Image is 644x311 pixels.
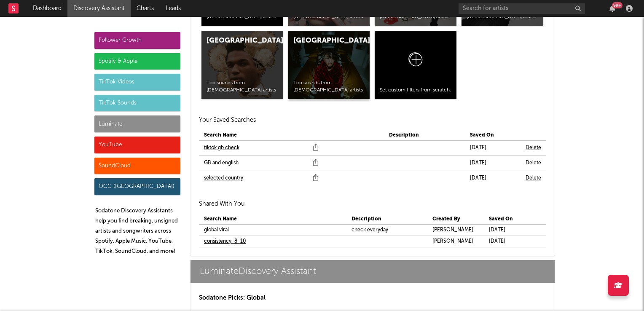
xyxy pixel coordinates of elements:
[204,173,243,183] a: selected country
[191,260,555,283] a: LuminateDiscovery Assistant
[384,130,465,141] th: Description
[465,130,521,141] th: Saved On
[94,74,180,91] div: TikTok Videos
[484,224,539,236] td: [DATE]
[484,214,539,225] th: Saved On
[288,31,370,99] a: [GEOGRAPHIC_DATA]Top sounds from [DEMOGRAPHIC_DATA] artists
[521,155,546,171] td: Delete
[427,224,484,236] td: [PERSON_NAME]
[465,171,521,186] td: [DATE]
[199,115,546,125] h2: Your Saved Searches
[521,140,546,155] td: Delete
[380,87,451,94] div: Set custom filters from scratch.
[293,80,365,94] div: Top sounds from [DEMOGRAPHIC_DATA] artists
[199,130,384,141] th: Search Name
[94,32,180,49] div: Follower Growth
[94,115,180,132] div: Luminate
[204,158,239,168] a: GB and english
[346,224,427,236] td: check everyday
[427,214,484,225] th: Created By
[293,36,351,46] div: [GEOGRAPHIC_DATA]
[94,178,180,195] div: OCC ([GEOGRAPHIC_DATA])
[94,137,180,153] div: YouTube
[199,199,546,209] h2: Shared With You
[207,36,264,46] div: [GEOGRAPHIC_DATA]
[346,214,427,225] th: Description
[375,31,456,99] a: Set custom filters from scratch.
[94,158,180,174] div: SoundCloud
[94,53,180,70] div: Spotify & Apple
[204,225,229,235] a: global viral
[609,5,615,12] button: 99+
[204,143,239,153] a: tiktok gb check
[207,80,278,94] div: Top sounds from [DEMOGRAPHIC_DATA] artists
[465,140,521,155] td: [DATE]
[612,2,623,8] div: 99 +
[465,155,521,171] td: [DATE]
[199,293,546,303] p: Sodatone Picks: Global
[459,3,585,14] input: Search for artists
[199,214,346,225] th: Search Name
[95,206,180,257] p: Sodatone Discovery Assistants help you find breaking, unsigned artists and songwriters across Spo...
[204,236,246,247] a: consistency_8_10
[521,171,546,186] td: Delete
[427,236,484,247] td: [PERSON_NAME]
[201,31,283,99] a: [GEOGRAPHIC_DATA]Top sounds from [DEMOGRAPHIC_DATA] artists
[484,236,539,247] td: [DATE]
[94,95,180,112] div: TikTok Sounds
